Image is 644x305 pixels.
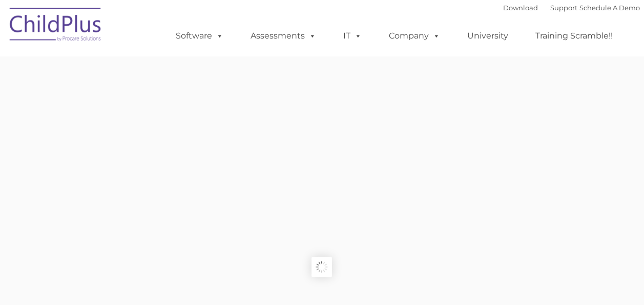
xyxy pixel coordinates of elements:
[503,4,538,12] a: Download
[457,26,518,46] a: University
[165,26,234,46] a: Software
[240,26,326,46] a: Assessments
[333,26,372,46] a: IT
[525,26,623,46] a: Training Scramble!!
[579,4,640,12] a: Schedule A Demo
[379,26,450,46] a: Company
[5,1,107,52] img: ChildPlus by Procare Solutions
[550,4,577,12] a: Support
[503,4,640,12] font: |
